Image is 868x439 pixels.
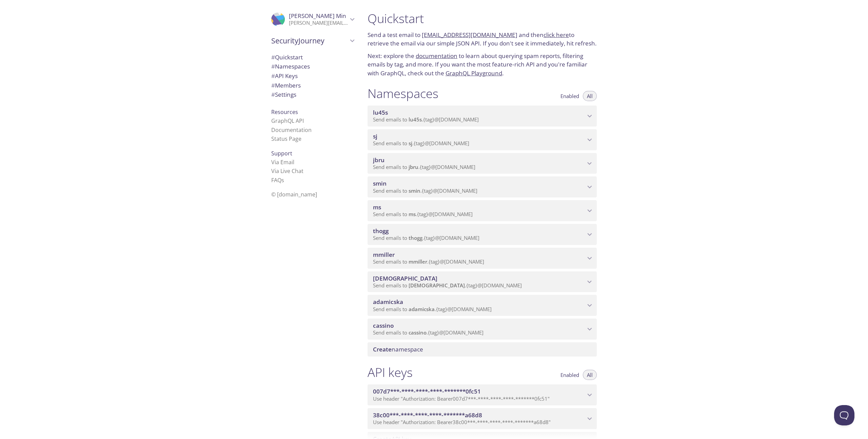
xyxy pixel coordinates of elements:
[289,12,346,20] span: [PERSON_NAME] Min
[373,156,384,164] span: jbru
[368,342,597,357] div: Create namespace
[368,200,597,221] div: ms namespace
[266,81,359,90] div: Members
[422,31,517,39] a: [EMAIL_ADDRESS][DOMAIN_NAME]
[373,234,479,241] span: Send emails to . {tag} @[DOMAIN_NAME]
[373,298,403,306] span: adamicska
[409,187,420,194] span: smin
[368,319,597,340] div: cassino namespace
[446,69,502,77] a: GraphQL Playground
[373,211,473,217] span: Send emails to . {tag} @[DOMAIN_NAME]
[368,224,597,245] div: thogg namespace
[409,140,412,147] span: sj
[583,91,597,101] button: All
[583,370,597,380] button: All
[373,164,475,170] span: Send emails to . {tag} @[DOMAIN_NAME]
[266,32,359,50] div: SecurityJourney
[271,81,275,89] span: #
[266,71,359,81] div: API Keys
[271,91,296,98] span: Settings
[368,295,597,316] div: adamicska namespace
[373,109,388,116] span: lu45s
[556,91,583,101] button: Enabled
[271,135,301,142] a: Status Page
[368,106,597,127] div: lu45s namespace
[266,90,359,99] div: Team Settings
[368,248,597,269] div: mmiller namespace
[271,126,312,134] a: Documentation
[271,176,284,184] a: FAQ
[266,8,359,31] div: Steve Min
[368,365,413,380] h1: API keys
[368,271,597,292] div: bautista namespace
[373,345,423,353] span: namespace
[271,91,275,98] span: #
[368,153,597,174] div: jbru namespace
[271,167,303,175] a: Via Live Chat
[409,164,418,170] span: jbru
[409,329,427,336] span: cassino
[409,234,422,241] span: thogg
[368,129,597,150] div: sj namespace
[289,20,348,26] p: [PERSON_NAME][EMAIL_ADDRESS][DOMAIN_NAME]
[409,116,422,123] span: lu45s
[834,405,854,425] iframe: Help Scout Beacon - Open
[368,86,438,101] h1: Namespaces
[409,258,427,265] span: mmiller
[373,282,522,289] span: Send emails to . {tag} @[DOMAIN_NAME]
[373,274,437,282] span: [DEMOGRAPHIC_DATA]
[373,203,381,211] span: ms
[271,62,310,70] span: Namespaces
[368,52,597,78] p: Next: explore the to learn about querying spam reports, filtering emails by tag, and more. If you...
[373,258,484,265] span: Send emails to . {tag} @[DOMAIN_NAME]
[373,116,479,123] span: Send emails to . {tag} @[DOMAIN_NAME]
[266,62,359,71] div: Namespaces
[373,132,377,140] span: sj
[266,53,359,62] div: Quickstart
[271,36,348,45] span: SecurityJourney
[271,191,317,198] span: © [DOMAIN_NAME]
[271,150,292,157] span: Support
[271,117,304,125] a: GraphQL API
[281,176,284,184] span: s
[368,11,597,26] h1: Quickstart
[373,179,387,187] span: smin
[373,251,395,259] span: mmiller
[271,72,275,80] span: #
[271,62,275,70] span: #
[271,158,294,166] a: Via Email
[373,345,392,353] span: Create
[409,306,435,312] span: adamicska
[544,31,569,39] a: click here
[409,282,465,289] span: [DEMOGRAPHIC_DATA]
[373,187,477,194] span: Send emails to . {tag} @[DOMAIN_NAME]
[373,322,394,329] span: cassino
[373,227,389,235] span: thogg
[368,176,597,197] div: smin namespace
[373,306,492,312] span: Send emails to . {tag} @[DOMAIN_NAME]
[373,329,484,336] span: Send emails to . {tag} @[DOMAIN_NAME]
[271,72,298,80] span: API Keys
[271,53,303,61] span: Quickstart
[271,108,298,116] span: Resources
[373,140,469,147] span: Send emails to . {tag} @[DOMAIN_NAME]
[416,52,457,60] a: documentation
[271,81,301,89] span: Members
[409,211,416,217] span: ms
[271,53,275,61] span: #
[556,370,583,380] button: Enabled
[368,31,597,48] p: Send a test email to and then to retrieve the email via our simple JSON API. If you don't see it ...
